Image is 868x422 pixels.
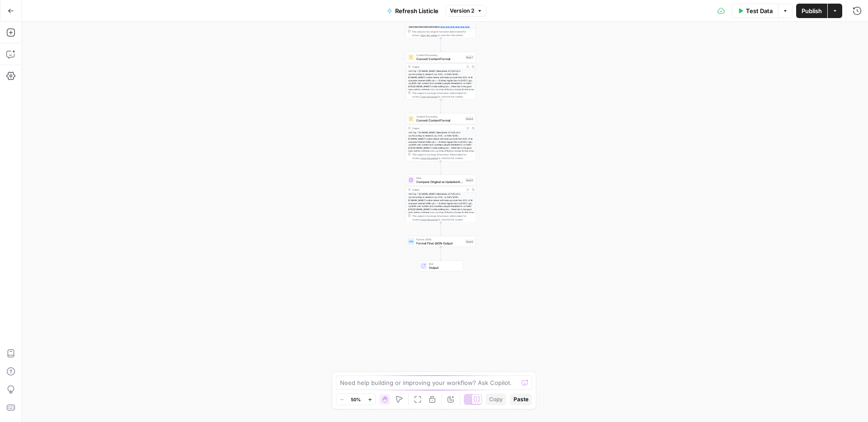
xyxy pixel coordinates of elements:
div: Output [412,65,463,68]
span: Output [429,265,460,270]
span: Test Data [746,6,773,15]
div: Output [412,188,463,191]
span: Convert Content Format [416,118,463,122]
div: This output is too large & has been abbreviated for review. to view the full content. [412,30,474,37]
img: o3r9yhbrn24ooq0tey3lueqptmfj [409,117,413,121]
div: This output is too large & has been abbreviated for review. to view the full content. [412,153,474,160]
g: Edge from step_5 to step_6 [440,223,442,236]
img: vrinnnclop0vshvmafd7ip1g7ohf [409,178,413,183]
span: Refresh Listicle [395,6,439,15]
button: Test Data [732,4,778,18]
span: Content Processing [416,53,463,57]
div: Step 5 [465,178,474,182]
div: <h1>Top 7 [DOMAIN_NAME] Alternatives of 2025</h1> <p>According to research, by 2022, <a href="[UR... [406,70,476,109]
span: 50% [351,396,361,403]
span: Convert Content Format [416,56,463,61]
button: Version 2 [446,5,486,17]
div: Content ProcessingConvert Content FormatStep 7Output<h1>Top 7 [DOMAIN_NAME] Alternatives of 2025<... [406,52,476,100]
g: Edge from step_4 to step_7 [440,38,442,52]
div: Step 7 [465,55,474,59]
span: Copy the output [420,218,438,221]
button: Refresh Listicle [382,4,444,18]
span: Format Final JSON Output [416,241,463,245]
button: Copy [486,394,506,405]
div: Step 6 [465,239,474,244]
g: Edge from step_8 to step_5 [440,161,442,174]
span: Compare Original vs Updated Article [416,179,463,184]
div: Output [412,126,463,130]
div: This output is too large & has been abbreviated for review. to view the full content. [412,91,474,98]
span: Flow [416,176,463,180]
span: Copy the output [420,34,438,37]
span: Content Processing [416,115,463,118]
span: Version 2 [450,7,474,15]
div: EndOutput [406,261,476,272]
div: Step 8 [465,117,474,121]
img: o3r9yhbrn24ooq0tey3lueqptmfj [409,55,413,60]
span: Paste [514,395,528,403]
g: Edge from step_6 to end [440,247,442,260]
div: <h1>Top 7 [DOMAIN_NAME] Alternatives of 2025</h1> <p>According to research, by 2022, <a href="[UR... [406,131,476,171]
div: <h1>Top 7 [DOMAIN_NAME] Alternatives of 2025</h1> <p>According to research, by 2022, <a href="[UR... [406,192,476,232]
button: Publish [796,4,827,18]
span: Format JSON [416,238,463,241]
span: Copy the output [420,95,438,98]
div: This output is too large & has been abbreviated for review. to view the full content. [412,214,474,221]
g: Edge from step_7 to step_8 [440,100,442,113]
button: Paste [510,394,532,405]
span: Publish [802,6,822,15]
div: Content ProcessingConvert Content FormatStep 8Output<h1>Top 7 [DOMAIN_NAME] Alternatives of 2025<... [406,113,476,161]
span: Copy [489,395,503,403]
div: FlowCompare Original vs Updated ArticleStep 5Output<h1>Top 7 [DOMAIN_NAME] Alternatives of 2025</... [406,175,476,223]
div: Format JSONFormat Final JSON OutputStep 6 [406,236,476,247]
span: Copy the output [420,157,438,159]
span: End [429,262,460,266]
